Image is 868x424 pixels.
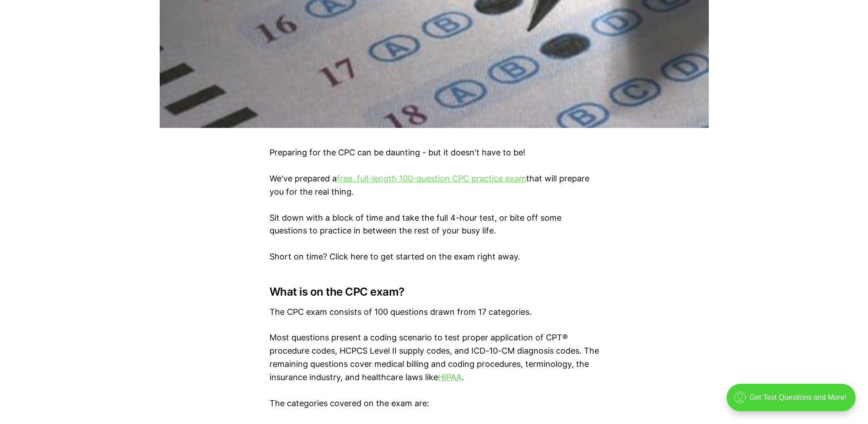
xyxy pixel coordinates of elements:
h3: What is on the CPC exam? [270,286,599,298]
p: We've prepared a that will prepare you for the real thing. [270,172,599,199]
a: HIPAA [438,372,462,382]
p: The categories covered on the exam are: [270,397,599,410]
a: free, full-length 100-question CPC practice exam [337,174,526,183]
p: Short on time? Click here to get started on the exam right away. [270,250,599,264]
p: The CPC exam consists of 100 questions drawn from 17 categories. [270,306,599,319]
p: Preparing for the CPC can be daunting - but it doesn't have to be! [270,146,599,159]
iframe: portal-trigger [719,379,868,424]
p: Most questions present a coding scenario to test proper application of CPT® procedure codes, HCPC... [270,331,599,384]
p: Sit down with a block of time and take the full 4-hour test, or bite off some questions to practi... [270,212,599,238]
